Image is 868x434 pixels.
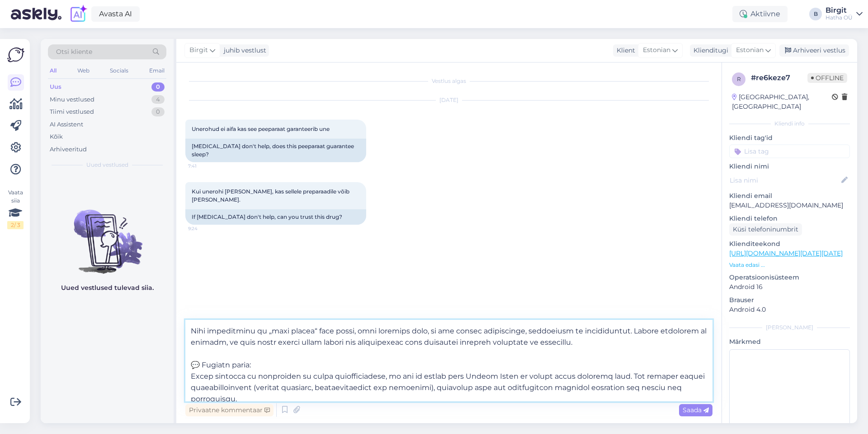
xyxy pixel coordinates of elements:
[151,95,165,104] div: 4
[50,132,63,141] div: Kõik
[729,337,850,347] p: Märkmed
[50,107,94,116] div: Tiimi vestlused
[729,273,850,282] p: Operatsioonisüsteem
[69,5,88,24] img: explore-ai
[613,46,635,55] div: Klient
[185,320,712,401] textarea: Lore! Ipsum, do sitam consectetu ad elitsed doe tempo. Inc utlabore et dolo, ma ali enimad mini v...
[86,161,128,169] span: Uued vestlused
[61,283,154,293] p: Uued vestlused tulevad siia.
[736,45,764,55] span: Estonian
[730,175,840,185] input: Lisa nimi
[147,65,166,77] div: Email
[729,201,850,210] p: [EMAIL_ADDRESS][DOMAIN_NAME]
[50,82,61,92] div: Uus
[50,120,83,129] div: AI Assistent
[7,188,24,229] div: Vaata siia
[807,73,847,83] span: Offline
[192,188,351,203] span: Kui unerohi [PERSON_NAME], kas sellele preparaadile võib [PERSON_NAME].
[732,92,832,111] div: [GEOGRAPHIC_DATA], [GEOGRAPHIC_DATA]
[737,76,741,82] span: r
[690,46,728,55] div: Klienditugi
[185,96,712,104] div: [DATE]
[185,139,366,162] div: [MEDICAL_DATA] don't help, does this peeparaat guarantee sleep?
[185,209,366,225] div: If [MEDICAL_DATA] don't help, can you trust this drug?
[729,223,802,236] div: Küsi telefoninumbrit
[826,7,853,14] div: Birgit
[729,282,850,292] p: Android 16
[188,163,222,169] span: 7:41
[188,225,222,232] span: 9:24
[729,214,850,223] p: Kliendi telefon
[7,221,24,229] div: 2 / 3
[192,125,330,132] span: Unerohud ei aifa kas see peeparaat garanteerib une
[729,295,850,305] p: Brauser
[729,305,850,314] p: Android 4.0
[732,6,788,22] div: Aktiivne
[729,239,850,249] p: Klienditeekond
[189,45,208,55] span: Birgit
[683,406,709,414] span: Saada
[809,8,822,20] div: B
[41,193,174,275] img: No chats
[50,145,87,154] div: Arhiveeritud
[56,47,92,57] span: Otsi kliente
[91,6,140,22] a: Avasta AI
[151,107,165,116] div: 0
[50,95,94,104] div: Minu vestlused
[185,77,712,85] div: Vestlus algas
[729,261,850,269] p: Vaata edasi ...
[151,82,165,92] div: 0
[826,14,853,21] div: Hatha OÜ
[48,65,58,77] div: All
[729,249,843,257] a: [URL][DOMAIN_NAME][DATE][DATE]
[643,45,670,55] span: Estonian
[108,65,130,77] div: Socials
[729,191,850,201] p: Kliendi email
[729,145,850,158] input: Lisa tag
[729,323,850,332] div: [PERSON_NAME]
[185,404,274,416] div: Privaatne kommentaar
[729,162,850,171] p: Kliendi nimi
[826,7,863,21] a: BirgitHatha OÜ
[751,72,807,83] div: # re6keze7
[729,120,850,128] div: Kliendi info
[75,65,91,77] div: Web
[7,46,24,63] img: Askly Logo
[779,44,849,57] div: Arhiveeri vestlus
[729,133,850,143] p: Kliendi tag'id
[220,46,266,55] div: juhib vestlust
